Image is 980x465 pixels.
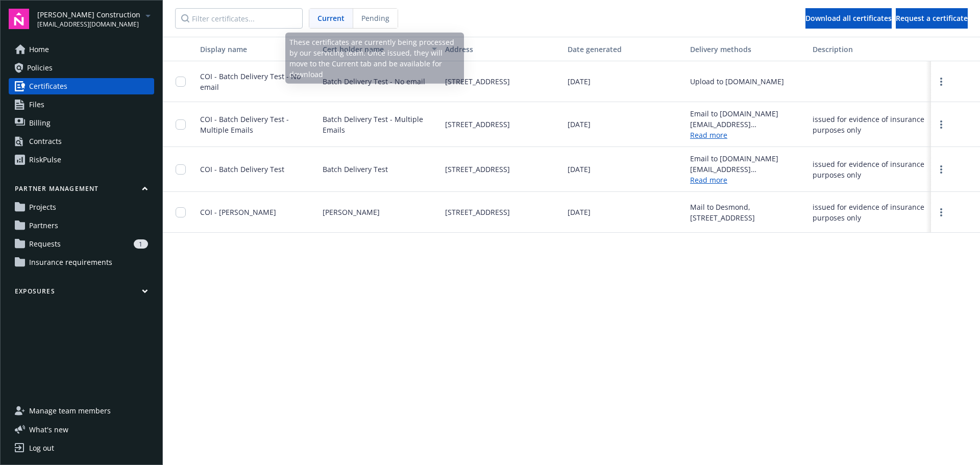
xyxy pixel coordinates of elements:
a: Read more [690,175,727,185]
span: [DATE] [568,164,591,175]
div: issued for evidence of insurance purposes only [813,114,927,135]
a: arrowDropDown [142,9,154,21]
input: Filter certificates... [175,8,303,29]
input: Toggle Row Selected [176,164,186,175]
span: [DATE] [568,207,591,217]
span: [STREET_ADDRESS] [445,119,510,130]
div: Address [445,44,559,55]
a: Partners [9,217,154,234]
span: Download all certificates [805,13,892,23]
span: [STREET_ADDRESS] [445,164,510,175]
input: Toggle Row Selected [176,77,186,87]
div: Upload to [DOMAIN_NAME] [690,76,784,87]
span: Pending [353,9,398,28]
div: issued for evidence of insurance purposes only [813,202,927,223]
span: Batch Delivery Test - Multiple Emails [323,114,437,135]
a: Read more [690,130,727,140]
span: Current [317,13,345,23]
span: Files [29,96,44,113]
button: What's new [9,424,85,435]
a: Manage team members [9,403,154,419]
span: Billing [29,115,51,131]
div: Contracts [29,133,62,150]
a: Files [9,96,154,113]
a: RiskPulse [9,152,154,168]
button: Description [808,37,931,61]
span: COI - Batch Delivery Test - Multiple Emails [200,114,289,135]
span: [DATE] [568,119,591,130]
span: [EMAIL_ADDRESS][DOMAIN_NAME] [37,20,140,29]
a: Contracts [9,133,154,150]
span: Policies [27,60,53,76]
button: Delivery methods [686,37,808,61]
div: Delivery methods [690,44,804,55]
span: [STREET_ADDRESS] [445,76,510,87]
div: Email to [DOMAIN_NAME][EMAIL_ADDRESS][DOMAIN_NAME] [690,108,804,130]
button: Download all certificates [805,8,892,29]
span: Insurance requirements [29,254,112,271]
a: more [935,206,947,218]
input: Toggle Row Selected [176,207,186,217]
span: [STREET_ADDRESS] [445,207,510,217]
a: Home [9,41,154,58]
input: Toggle Row Selected [176,119,186,130]
a: more [935,118,947,131]
a: more [935,76,947,88]
span: COI - Batch Delivery Test [200,164,284,174]
img: navigator-logo.svg [9,9,29,29]
span: COI - [PERSON_NAME] [200,207,276,217]
a: more [935,163,947,176]
div: Display name [200,44,314,55]
span: Request a certificate [896,13,968,23]
span: Partners [29,217,58,234]
div: Description [813,44,927,55]
button: Date generated [563,37,686,61]
span: Requests [29,236,61,252]
button: Display name [196,37,318,61]
span: What ' s new [29,424,68,435]
div: Log out [29,440,54,456]
span: Pending [361,13,389,23]
button: [PERSON_NAME] Construction[EMAIL_ADDRESS][DOMAIN_NAME]arrowDropDown [37,9,154,29]
span: Batch Delivery Test [323,164,388,175]
span: Projects [29,199,56,215]
a: Billing [9,115,154,131]
a: Requests1 [9,236,154,252]
div: 1 [134,239,148,249]
span: COI - Batch Delivery Test - No email [200,71,301,92]
div: Mail to Desmond, [STREET_ADDRESS] [690,202,804,223]
div: Email to [DOMAIN_NAME][EMAIL_ADDRESS][DOMAIN_NAME] [690,153,804,175]
div: Date generated [568,44,682,55]
button: Address [441,37,563,61]
a: Projects [9,199,154,215]
span: [PERSON_NAME] [323,207,380,217]
div: RiskPulse [29,152,61,168]
span: [DATE] [568,76,591,87]
span: [PERSON_NAME] Construction [37,9,140,20]
button: Partner management [9,184,154,197]
a: Certificates [9,78,154,94]
button: Exposures [9,287,154,300]
a: Policies [9,60,154,76]
span: Certificates [29,78,67,94]
a: Insurance requirements [9,254,154,271]
div: issued for evidence of insurance purposes only [813,159,927,180]
button: Request a certificate [896,8,968,29]
span: Manage team members [29,403,111,419]
span: Home [29,41,49,58]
